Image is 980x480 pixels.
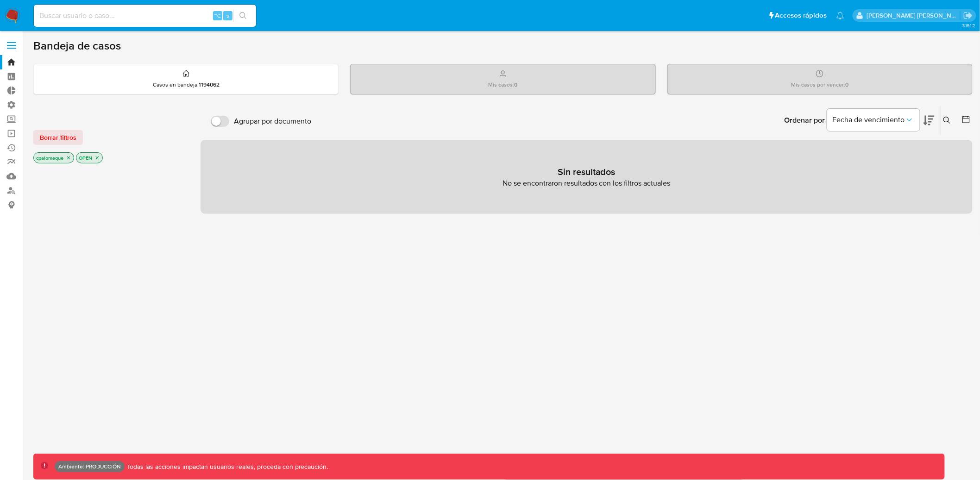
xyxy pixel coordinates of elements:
[775,11,827,20] span: Accesos rápidos
[125,462,328,471] p: Todas las acciones impactan usuarios reales, proceda con precaución.
[867,11,961,20] p: christian.palomeque@mercadolibre.com.co
[34,10,256,22] input: Buscar usuario o caso...
[226,11,229,20] span: s
[233,9,252,22] button: search-icon
[836,12,844,19] a: Notificaciones
[58,465,121,468] p: Ambiente: PRODUCCIÓN
[963,11,973,20] a: Salir
[214,11,221,20] span: ⌥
